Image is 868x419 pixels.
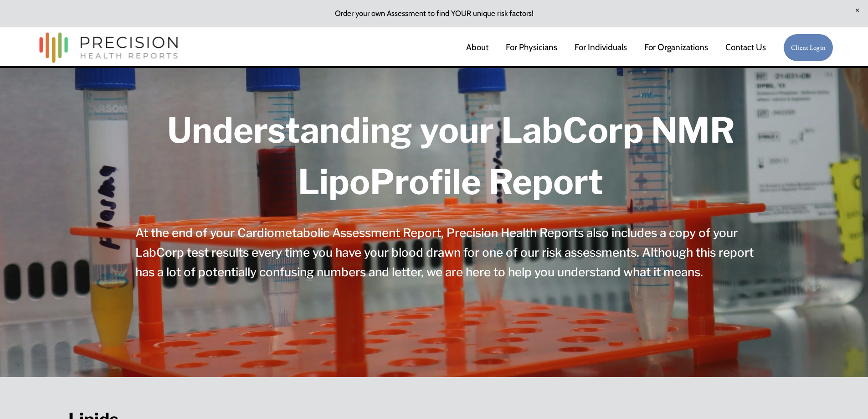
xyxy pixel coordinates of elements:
a: About [466,38,488,57]
span: For Organizations [644,39,708,56]
strong: Understanding your LabCorp NMR LipoProfile Report [167,109,742,203]
a: Client Login [783,34,833,62]
a: For Physicians [506,38,557,57]
a: For Individuals [575,38,627,57]
a: Contact Us [725,38,766,57]
h4: At the end of your Cardiometabolic Assessment Report, Precision Health Reports also includes a co... [135,223,766,282]
img: Precision Health Reports [35,28,182,67]
a: folder dropdown [644,38,708,57]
